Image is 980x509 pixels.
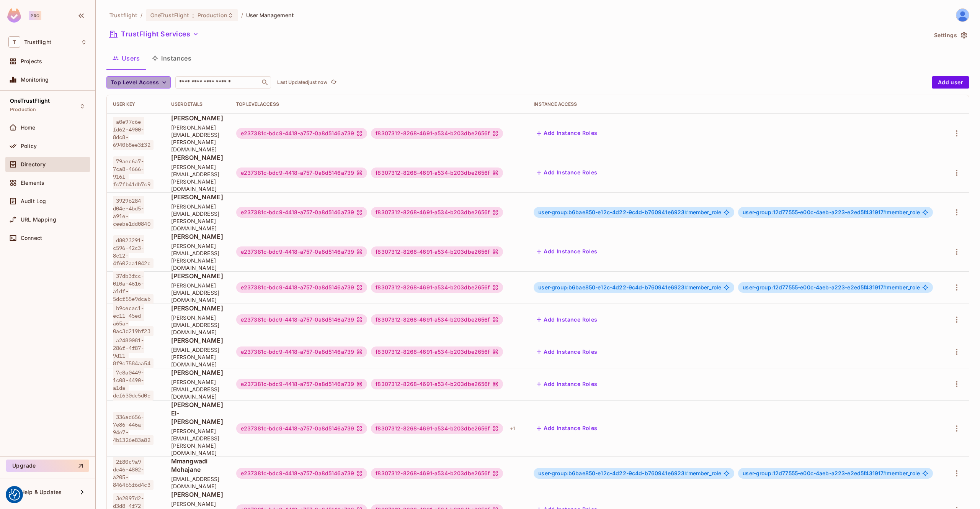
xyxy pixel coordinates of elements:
[329,78,338,87] button: refresh
[538,284,688,291] span: user-group:b6bae850-e12c-4d22-9c4d-b760941e6923
[113,368,154,401] span: 7c8a0449-1c08-4490-a1da-dcf630dc5d0e
[150,11,189,19] span: OneTrustFlight
[538,209,721,215] span: member_role
[171,475,224,490] span: [EMAIL_ADDRESS][DOMAIN_NAME]
[171,490,224,499] span: [PERSON_NAME]
[192,12,194,18] span: :
[111,78,159,87] span: Top Level Access
[241,11,243,19] li: /
[534,167,600,179] button: Add Instance Roles
[171,346,224,368] span: [EMAIL_ADDRESS][PERSON_NAME][DOMAIN_NAME]
[171,282,224,304] span: [PERSON_NAME][EMAIL_ADDRESS][DOMAIN_NAME]
[371,282,503,293] div: f8307312-8268-4691-a534-b203dbe2656f
[113,271,154,304] span: 37db3fcc-0f0a-4616-a1df-5dcf55e9dcab
[21,217,56,223] span: URL Mapping
[236,379,367,389] div: e237381c-bdc9-4418-a757-0a8d5146a739
[171,378,224,400] span: [PERSON_NAME][EMAIL_ADDRESS][DOMAIN_NAME]
[171,304,224,312] span: [PERSON_NAME]
[236,314,367,325] div: e237381c-bdc9-4418-a757-0a8d5146a739
[236,207,367,218] div: e237381c-bdc9-4418-a757-0a8d5146a739
[24,39,51,45] span: Workspace: Trustflight
[29,11,41,20] div: Pro
[327,78,338,87] span: Click to refresh data
[140,11,142,19] li: /
[21,143,37,149] span: Policy
[371,314,503,325] div: f8307312-8268-4691-a534-b203dbe2656f
[684,209,688,215] span: #
[277,79,327,85] p: Last Updated just now
[743,209,920,215] span: member_role
[113,412,154,445] span: 336ad656-7e86-446a-94e7-4b1326e83a82
[113,303,154,336] span: b9cecac1-ec11-45ed-a65a-0ac3d219bf23
[236,167,367,178] div: e237381c-bdc9-4418-a757-0a8d5146a739
[534,314,600,326] button: Add Instance Roles
[534,127,600,140] button: Add Instance Roles
[21,180,44,186] span: Elements
[371,246,503,257] div: f8307312-8268-4691-a534-b203dbe2656f
[534,346,600,358] button: Add Instance Roles
[371,379,503,389] div: f8307312-8268-4691-a534-b203dbe2656f
[236,468,367,479] div: e237381c-bdc9-4418-a757-0a8d5146a739
[21,77,49,83] span: Monitoring
[106,76,171,89] button: Top Level Access
[171,232,224,241] span: [PERSON_NAME]
[534,378,600,390] button: Add Instance Roles
[146,49,198,68] button: Instances
[236,101,522,107] div: Top Level Access
[684,470,688,476] span: #
[538,209,688,215] span: user-group:b6bae850-e12c-4d22-9c4d-b760941e6923
[743,470,920,476] span: member_role
[538,470,721,476] span: member_role
[883,470,887,476] span: #
[21,125,36,131] span: Home
[236,346,367,357] div: e237381c-bdc9-4418-a757-0a8d5146a739
[371,423,503,434] div: f8307312-8268-4691-a534-b203dbe2656f
[171,101,224,107] div: User Details
[171,314,224,336] span: [PERSON_NAME][EMAIL_ADDRESS][DOMAIN_NAME]
[21,161,46,167] span: Directory
[113,235,154,268] span: d8023291-c596-42c3-8c12-4f602aa1042c
[534,422,600,435] button: Add Instance Roles
[371,468,503,479] div: f8307312-8268-4691-a534-b203dbe2656f
[330,79,337,86] span: refresh
[8,36,20,48] span: T
[743,470,887,476] span: user-group:12d77555-e00c-4aeb-a223-e2ed5f431917
[883,209,887,215] span: #
[106,28,202,40] button: TrustFlight Services
[171,153,224,162] span: [PERSON_NAME]
[246,11,294,19] span: User Management
[534,246,600,258] button: Add Instance Roles
[932,76,969,89] button: Add user
[538,470,688,476] span: user-group:b6bae850-e12c-4d22-9c4d-b760941e6923
[684,284,688,291] span: #
[21,489,62,495] span: Help & Updates
[9,489,20,501] img: Revisit consent button
[371,167,503,178] div: f8307312-8268-4691-a534-b203dbe2656f
[956,9,969,21] img: James Duncan
[236,246,367,257] div: e237381c-bdc9-4418-a757-0a8d5146a739
[743,209,887,215] span: user-group:12d77555-e00c-4aeb-a223-e2ed5f431917
[113,196,154,229] span: 39296284-d04e-4bd5-a91e-ceebe1dd0840
[883,284,887,291] span: #
[371,207,503,218] div: f8307312-8268-4691-a534-b203dbe2656f
[236,423,367,434] div: e237381c-bdc9-4418-a757-0a8d5146a739
[171,427,224,456] span: [PERSON_NAME][EMAIL_ADDRESS][PERSON_NAME][DOMAIN_NAME]
[7,8,21,23] img: SReyMgAAAABJRU5ErkJggg==
[21,58,42,64] span: Projects
[21,198,46,204] span: Audit Log
[171,203,224,232] span: [PERSON_NAME][EMAIL_ADDRESS][PERSON_NAME][DOMAIN_NAME]
[236,128,367,139] div: e237381c-bdc9-4418-a757-0a8d5146a739
[198,11,227,19] span: Production
[171,401,224,426] span: [PERSON_NAME] El-[PERSON_NAME]
[171,457,224,474] span: Mmangwadi Mohajane
[371,128,503,139] div: f8307312-8268-4691-a534-b203dbe2656f
[743,284,887,291] span: user-group:12d77555-e00c-4aeb-a223-e2ed5f431917
[171,242,224,271] span: [PERSON_NAME][EMAIL_ADDRESS][PERSON_NAME][DOMAIN_NAME]
[538,284,721,291] span: member_role
[171,114,224,122] span: [PERSON_NAME]
[236,282,367,293] div: e237381c-bdc9-4418-a757-0a8d5146a739
[113,117,154,150] span: a0e97c6e-fd62-4900-8dc8-6940b8ee3f32
[106,49,146,68] button: Users
[171,124,224,153] span: [PERSON_NAME][EMAIL_ADDRESS][PERSON_NAME][DOMAIN_NAME]
[171,336,224,345] span: [PERSON_NAME]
